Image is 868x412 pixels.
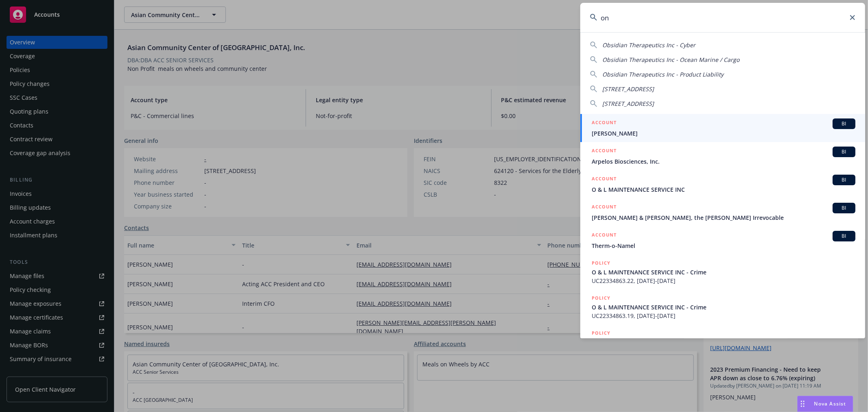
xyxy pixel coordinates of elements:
span: BI [836,120,852,127]
span: O & L MAINTENANCE SERVICE INC - Crime [592,268,855,276]
a: POLICYO & L MAINTENANCE SERVICE INC - Crime [580,324,865,359]
span: Therm-o-Namel [592,241,855,250]
span: O & L MAINTENANCE SERVICE INC - Crime [592,338,855,346]
button: Nova Assist [797,396,853,412]
a: POLICYO & L MAINTENANCE SERVICE INC - CrimeUC22334863.22, [DATE]-[DATE] [580,254,865,289]
span: Obsidian Therapeutics Inc - Cyber [602,41,695,49]
a: ACCOUNTBIArpelos Biosciences, Inc. [580,142,865,170]
span: [PERSON_NAME] & [PERSON_NAME], the [PERSON_NAME] Irrevocable [592,213,855,222]
span: O & L MAINTENANCE SERVICE INC [592,185,855,194]
h5: ACCOUNT [592,118,617,128]
span: O & L MAINTENANCE SERVICE INC - Crime [592,303,855,311]
h5: POLICY [592,329,610,337]
a: ACCOUNTBIO & L MAINTENANCE SERVICE INC [580,170,865,198]
a: ACCOUNTBITherm-o-Namel [580,226,865,254]
span: [STREET_ADDRESS] [602,100,654,107]
span: UC22334863.19, [DATE]-[DATE] [592,311,855,320]
a: ACCOUNTBI[PERSON_NAME] [580,114,865,142]
a: POLICYO & L MAINTENANCE SERVICE INC - CrimeUC22334863.19, [DATE]-[DATE] [580,289,865,324]
span: BI [836,232,852,240]
h5: POLICY [592,259,610,267]
span: BI [836,148,852,156]
span: Nova Assist [814,400,846,407]
span: Obsidian Therapeutics Inc - Product Liability [602,70,724,78]
span: [STREET_ADDRESS] [602,85,654,93]
h5: ACCOUNT [592,203,617,213]
h5: ACCOUNT [592,175,617,184]
div: Drag to move [798,396,808,412]
span: [PERSON_NAME] [592,129,855,138]
h5: POLICY [592,294,610,302]
span: BI [836,204,852,212]
span: Obsidian Therapeutics Inc - Ocean Marine / Cargo [602,56,739,64]
h5: ACCOUNT [592,147,617,156]
a: ACCOUNTBI[PERSON_NAME] & [PERSON_NAME], the [PERSON_NAME] Irrevocable [580,198,865,226]
span: UC22334863.22, [DATE]-[DATE] [592,276,855,285]
span: BI [836,176,852,184]
span: Arpelos Biosciences, Inc. [592,157,855,166]
input: Search... [580,3,865,32]
h5: ACCOUNT [592,231,617,241]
